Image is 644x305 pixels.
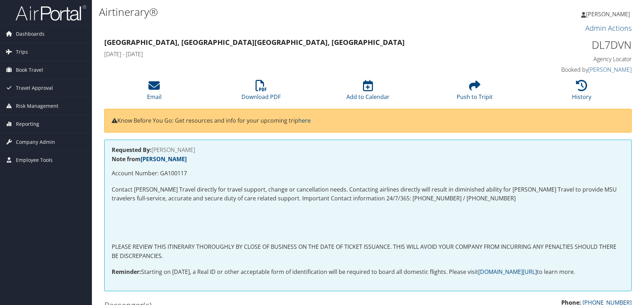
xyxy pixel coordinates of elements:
a: [PERSON_NAME] [581,4,637,25]
h4: Booked by [508,66,632,74]
strong: Note from [112,155,187,163]
a: [PERSON_NAME] [588,66,632,74]
img: airportal-logo.png [16,5,86,21]
a: Add to Calendar [346,84,390,101]
a: Download PDF [241,84,281,101]
a: [PERSON_NAME] [141,155,187,163]
a: Email [147,84,162,101]
span: Risk Management [16,97,58,115]
h4: Agency Locator [508,55,632,63]
span: Book Travel [16,61,43,79]
h1: Airtinerary® [99,5,458,19]
p: Contact [PERSON_NAME] Travel directly for travel support, change or cancellation needs. Contactin... [112,185,624,203]
a: here [298,117,311,124]
strong: Requested By: [112,146,152,154]
h1: DL7DVN [508,37,632,52]
span: Reporting [16,115,39,133]
h4: [PERSON_NAME] [112,147,624,153]
span: Trips [16,43,28,61]
a: Admin Actions [585,23,632,33]
span: Company Admin [16,133,55,151]
a: [DOMAIN_NAME][URL] [478,268,537,276]
span: Employee Tools [16,151,53,169]
p: Know Before You Go: Get resources and info for your upcoming trip [112,116,624,125]
a: Push to Tripit [457,84,493,101]
a: History [572,84,591,101]
h4: [DATE] - [DATE] [104,50,497,58]
span: Travel Approval [16,79,53,97]
span: [PERSON_NAME] [586,10,630,18]
p: Account Number: GA100117 [112,169,624,178]
strong: Reminder: [112,268,141,276]
p: PLEASE REVIEW THIS ITINERARY THOROUGHLY BY CLOSE OF BUSINESS ON THE DATE OF TICKET ISSUANCE. THIS... [112,242,624,260]
strong: [GEOGRAPHIC_DATA], [GEOGRAPHIC_DATA] [GEOGRAPHIC_DATA], [GEOGRAPHIC_DATA] [104,37,405,47]
p: Starting on [DATE], a Real ID or other acceptable form of identification will be required to boar... [112,268,624,277]
span: Dashboards [16,25,45,43]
